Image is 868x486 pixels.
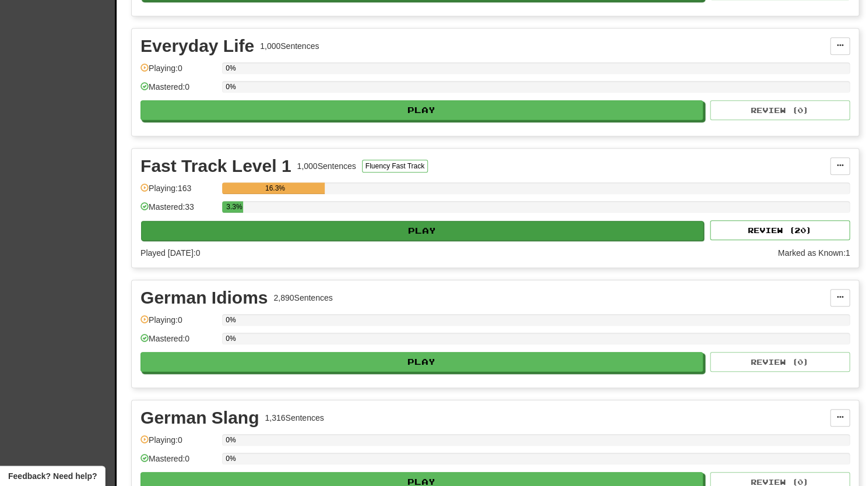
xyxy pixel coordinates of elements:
span: Played [DATE]: 0 [140,248,200,258]
button: Fluency Fast Track [362,160,428,172]
div: German Slang [140,409,259,427]
div: Playing: 0 [140,62,216,82]
div: Playing: 163 [140,182,216,202]
div: Mastered: 0 [140,81,216,100]
button: Play [141,221,704,241]
div: Mastered: 33 [140,201,216,220]
div: 3.3% [226,201,243,213]
div: Marked as Known: 1 [778,247,850,259]
div: Mastered: 0 [140,333,216,352]
div: Mastered: 0 [140,453,216,472]
button: Review (0) [710,100,850,120]
div: 2,890 Sentences [273,292,332,304]
div: 16.3% [226,182,324,194]
div: Playing: 0 [140,434,216,453]
div: Everyday Life [140,37,254,55]
div: 1,000 Sentences [260,40,319,52]
button: Review (20) [710,220,850,240]
div: 1,000 Sentences [297,160,356,172]
span: Open feedback widget [8,470,97,482]
button: Play [140,100,703,120]
button: Play [140,352,703,372]
div: 1,316 Sentences [265,412,324,424]
div: Playing: 0 [140,314,216,333]
button: Review (0) [710,352,850,372]
div: German Idioms [140,289,268,307]
div: Fast Track Level 1 [140,157,291,175]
